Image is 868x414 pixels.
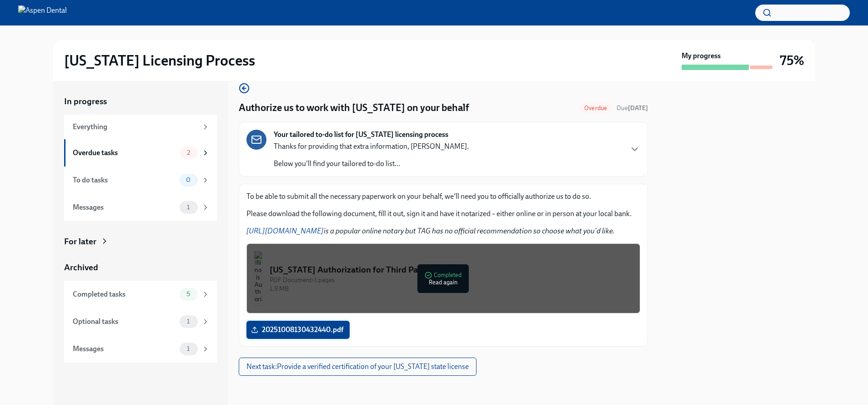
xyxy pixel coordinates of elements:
a: [URL][DOMAIN_NAME] [246,227,324,235]
div: Completed tasks [73,289,176,299]
button: [US_STATE] Authorization for Third Party ContactPDF Document•1 pages1.9 MBCompletedRead again [246,243,640,313]
a: Everything [64,115,217,139]
span: Overdue [579,105,612,111]
span: 20251008130432440.pdf [253,325,343,334]
h4: Authorize us to work with [US_STATE] on your behalf [239,101,469,115]
p: Below you'll find your tailored to-do list... [274,159,469,169]
h2: [US_STATE] Licensing Process [64,51,255,70]
a: In progress [64,96,217,107]
p: To be able to submit all the necessary paperwork on your behalf, we'll need you to officially aut... [246,192,640,202]
div: Messages [73,202,176,212]
label: 20251008130432440.pdf [246,321,350,339]
strong: Your tailored to-do list for [US_STATE] licensing process [274,130,448,140]
span: 1 [181,204,195,211]
a: For later [64,236,217,247]
div: [US_STATE] Authorization for Third Party Contact [270,264,632,276]
span: Next task : Provide a verified certification of your [US_STATE] state license [246,362,469,371]
div: Optional tasks [73,317,176,327]
a: To do tasks0 [64,167,217,194]
a: Optional tasks1 [64,308,217,335]
span: August 9th, 2025 09:00 [617,104,648,112]
div: For later [64,236,96,247]
div: To do tasks [73,175,176,185]
span: 5 [181,291,196,298]
a: Messages1 [64,194,217,221]
div: 1.9 MB [270,284,632,293]
span: 1 [181,345,195,352]
div: Everything [73,122,198,132]
a: Messages1 [64,335,217,363]
img: Aspen Dental [18,5,67,20]
p: Thanks for providing that extra information, [PERSON_NAME]. [274,141,469,151]
img: Illinois Authorization for Third Party Contact [254,251,262,306]
button: Next task:Provide a verified certification of your [US_STATE] state license [239,358,477,376]
strong: My progress [682,51,721,61]
a: Archived [64,262,217,273]
h3: 75% [780,52,804,69]
div: PDF Document • 1 pages [270,276,632,284]
em: is a popular online notary but TAG has no official recommendation so choose what you'd like. [246,227,615,235]
div: Overdue tasks [73,148,176,158]
p: Please download the following document, fill it out, sign it and have it notarized – either onlin... [246,209,640,219]
a: Overdue tasks2 [64,139,217,167]
span: 1 [181,318,195,325]
strong: [DATE] [628,104,648,112]
div: Messages [73,344,176,354]
span: Due [617,104,648,112]
span: 2 [181,149,196,156]
a: Completed tasks5 [64,281,217,308]
span: 0 [181,177,196,183]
